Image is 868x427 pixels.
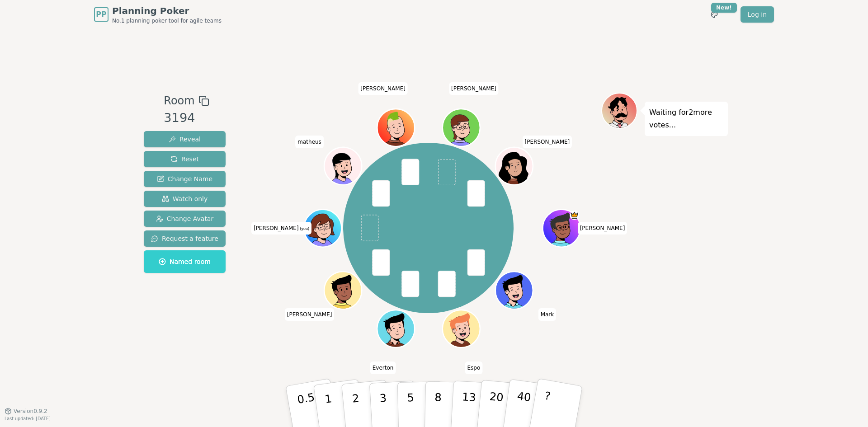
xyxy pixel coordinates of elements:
span: Change Avatar [156,214,214,223]
span: Planning Poker [112,5,222,17]
span: Click to change your name [465,361,483,374]
button: Watch only [144,191,226,207]
span: Rafael is the host [570,211,579,220]
span: No.1 planning poker tool for agile teams [112,17,222,24]
a: Log in [741,6,774,23]
span: Last updated: [DATE] [5,416,51,421]
div: 3194 [164,109,209,127]
span: Request a feature [151,234,218,243]
a: PPPlanning PokerNo.1 planning poker tool for agile teams [94,5,222,24]
span: Click to change your name [295,135,324,148]
button: Change Avatar [144,211,226,227]
span: (you) [299,227,310,231]
span: Click to change your name [538,308,557,321]
button: Click to change your avatar [305,211,340,246]
p: Waiting for 2 more votes... [649,106,723,131]
span: Click to change your name [578,222,627,235]
button: Named room [144,250,226,273]
div: New! [711,3,737,13]
span: Click to change your name [449,82,499,94]
button: Request a feature [144,230,226,247]
span: Reset [170,155,199,164]
button: New! [706,6,722,23]
span: Click to change your name [370,361,396,374]
span: Click to change your name [358,82,408,94]
span: Click to change your name [285,308,335,321]
span: Room [164,93,194,109]
button: Reset [144,151,226,167]
span: Click to change your name [523,135,572,148]
span: PP [96,9,106,20]
span: Watch only [162,194,208,203]
button: Version0.9.2 [5,408,47,415]
span: Named room [159,257,211,266]
button: Reveal [144,131,226,147]
span: Version 0.9.2 [14,408,47,415]
span: Reveal [169,135,201,144]
button: Change Name [144,171,226,187]
span: Change Name [157,174,212,183]
span: Click to change your name [251,222,311,235]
